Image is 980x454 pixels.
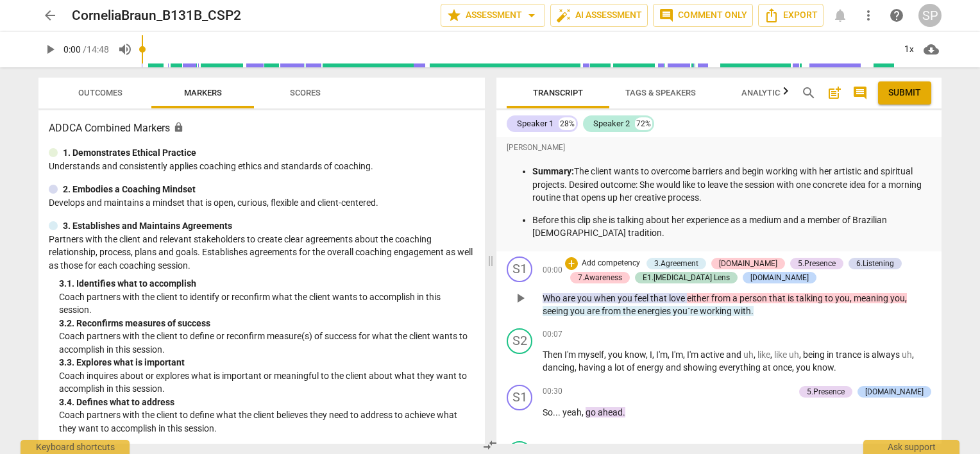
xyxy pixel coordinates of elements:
[912,349,914,360] span: ,
[683,349,687,360] span: ,
[890,293,905,303] span: you
[656,349,668,360] span: I'm
[824,83,845,103] button: Add summary
[757,349,770,360] span: Filler word
[608,349,625,360] span: you
[42,42,58,57] span: play_arrow
[550,4,648,27] button: AI Assessment
[510,288,530,308] button: Play
[878,81,931,105] button: Please Do Not Submit until your Assessment is Complete
[446,8,462,23] span: star
[604,349,608,360] span: ,
[835,293,850,303] span: you
[173,122,184,133] span: Assessment is enabled for this document. The competency model is locked and follows the assessmen...
[637,362,666,373] span: energy
[614,362,627,373] span: lot
[543,442,562,453] span: 00:34
[852,85,868,101] span: comment
[897,39,921,60] div: 1x
[827,85,842,101] span: post_add
[184,88,222,97] span: Markers
[836,349,863,360] span: trance
[863,349,872,360] span: is
[512,290,528,306] span: play_arrow
[524,8,539,23] span: arrow_drop_down
[732,293,739,303] span: a
[49,233,475,273] p: Partners with the client and relevant stakeholders to create clear agreements about the coaching ...
[559,117,576,130] div: 28%
[796,293,825,303] span: talking
[792,362,796,373] span: ,
[634,293,650,303] span: feel
[854,293,890,303] span: meaning
[803,349,827,360] span: being
[774,349,789,360] span: Filler word
[593,117,630,130] div: Speaker 2
[625,349,646,360] span: know
[555,407,558,417] span: .
[700,349,726,360] span: active
[59,290,475,317] p: Coach partners with the client to identify or reconfirm what the client wants to accomplish in th...
[861,8,876,23] span: more_vert
[556,8,642,23] span: AI Assessment
[885,4,908,27] a: Help
[801,85,816,101] span: search
[49,196,475,210] p: Develops and maintains a mindset that is open, curious, flexible and client-centered.
[918,4,942,27] button: SP
[850,293,854,303] span: ,
[646,349,650,360] span: ,
[865,386,924,398] div: [DOMAIN_NAME]
[117,42,133,57] span: volume_up
[564,349,578,360] span: I'm
[507,328,532,354] div: Change speaker
[668,349,672,360] span: ,
[827,349,836,360] span: in
[751,306,754,316] span: .
[711,293,732,303] span: from
[798,83,819,103] button: Search
[543,362,575,373] span: dancing
[532,165,931,205] p: The client wants to overcome barriers and begin working with her artistic and spiritual projects....
[553,407,555,417] span: .
[114,38,137,61] button: Volume
[666,362,683,373] span: and
[798,258,836,269] div: 5.Presence
[623,306,638,316] span: the
[834,362,836,373] span: .
[49,121,475,136] h3: ADDCA Combined Markers
[796,362,813,373] span: you
[635,117,652,130] div: 72%
[543,293,562,303] span: Who
[905,293,907,303] span: ,
[653,4,753,27] button: Comment only
[643,272,730,283] div: E1.[MEDICAL_DATA] Lens
[507,256,532,282] div: Change speaker
[38,38,62,61] button: Play
[739,293,769,303] span: person
[63,44,81,55] span: 0:00
[763,362,773,373] span: at
[672,349,683,360] span: I'm
[579,362,607,373] span: having
[687,293,711,303] span: either
[72,8,241,24] h2: CorneliaBraun_B131B_CSP2
[562,407,582,417] span: yeah
[769,293,788,303] span: that
[59,369,475,396] p: Coach inquires about or explores what is important or meaningful to the client about what they wa...
[650,349,652,360] span: I
[59,356,475,369] div: 3. 3. Explores what is important
[482,437,498,453] span: compare_arrows
[773,362,792,373] span: once
[543,329,562,340] span: 00:07
[582,407,586,417] span: ,
[570,306,587,316] span: you
[924,42,939,57] span: cloud_download
[49,160,475,173] p: Understands and consistently applies coaching ethics and standards of coaching.
[652,349,656,360] span: ,
[764,8,818,23] span: Export
[562,293,577,303] span: are
[654,258,698,269] div: 3.Agreement
[659,8,674,23] span: comment
[669,293,687,303] span: love
[543,265,562,276] span: 00:00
